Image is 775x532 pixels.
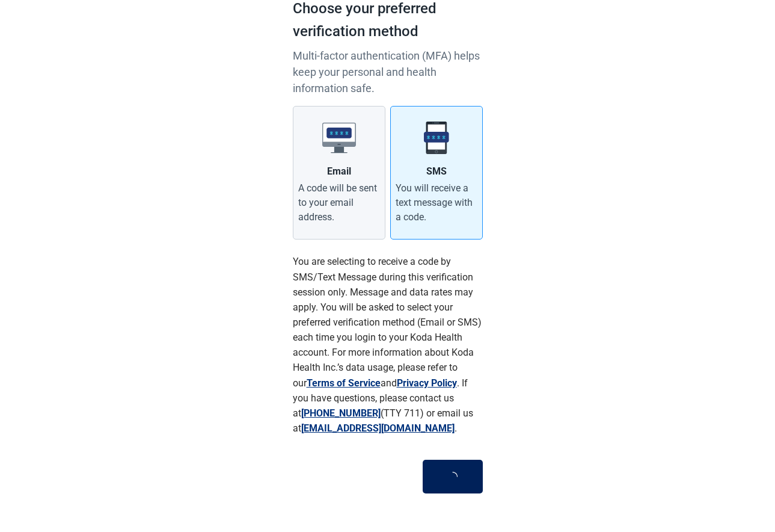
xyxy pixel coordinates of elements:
[293,48,483,96] p: Multi-factor authentication (MFA) helps keep your personal and health information safe.
[322,121,356,155] img: email
[293,254,483,436] p: You are selecting to receive a code by SMS/Text Message during this verification session only. Me...
[426,164,447,179] div: SMS
[307,377,381,389] a: Terms of Service
[420,121,453,155] img: sms
[447,471,458,482] span: loading
[301,422,455,434] a: [EMAIL_ADDRESS][DOMAIN_NAME]
[327,164,351,179] div: Email
[301,407,381,419] a: [PHONE_NUMBER]
[298,181,380,224] div: A code will be sent to your email address.
[396,181,477,224] div: You will receive a text message with a code.
[397,377,457,389] a: Privacy Policy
